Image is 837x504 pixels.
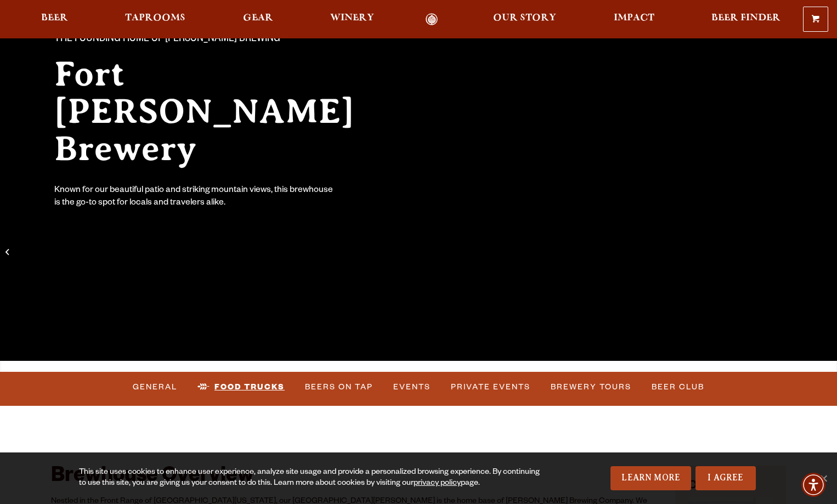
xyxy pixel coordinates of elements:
[301,375,377,400] a: Beers on Tap
[493,14,556,22] span: Our Story
[243,14,273,22] span: Gear
[411,13,452,26] a: Odell Home
[54,32,280,47] span: The Founding Home of [PERSON_NAME] Brewing
[193,375,289,400] a: Food Trucks
[54,55,397,167] h2: Fort [PERSON_NAME] Brewery
[614,14,654,22] span: Impact
[34,13,75,26] a: Beer
[801,473,825,497] div: Accessibility Menu
[118,13,193,26] a: Taprooms
[330,14,374,22] span: Winery
[546,375,636,400] a: Brewery Tours
[610,466,691,490] a: Learn More
[236,13,280,26] a: Gear
[695,466,756,490] a: I Agree
[41,14,68,22] span: Beer
[446,375,535,400] a: Private Events
[486,13,563,26] a: Our Story
[79,467,548,489] div: This site uses cookies to enhance user experience, analyze site usage and provide a personalized ...
[704,13,788,26] a: Beer Finder
[128,375,182,400] a: General
[607,13,661,26] a: Impact
[125,14,185,22] span: Taprooms
[414,479,461,488] a: privacy policy
[711,14,781,22] span: Beer Finder
[389,375,435,400] a: Events
[647,375,709,400] a: Beer Club
[323,13,381,26] a: Winery
[54,185,335,210] div: Known for our beautiful patio and striking mountain views, this brewhouse is the go-to spot for l...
